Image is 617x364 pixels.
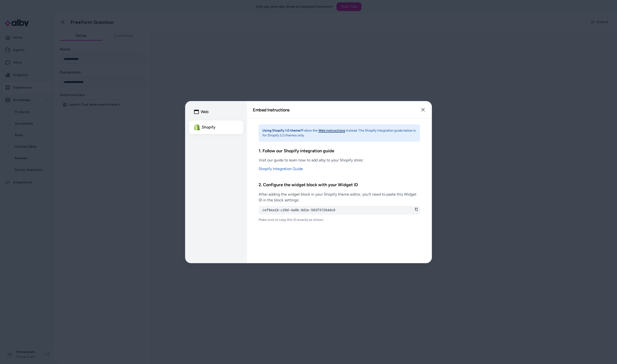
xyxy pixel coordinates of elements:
[259,157,420,163] p: Visit our guide to learn how to add alby to your Shopify store:
[262,128,302,133] strong: Using Shopify 1.0 theme?
[262,128,416,138] p: Follow the instead. The Shopify integration guide below is for Shopify 2.0 themes only.
[259,217,420,222] p: Make sure to copy this ID exactly as shown.
[318,128,345,133] button: Web instructions
[189,121,243,134] button: Shopify
[262,208,416,212] pre: cef6ea1b-c20d-4a0b-8d1e-583f37264dc6
[189,105,243,119] button: Web
[259,191,420,203] p: After adding the widget block in your Shopify theme editor, you'll need to paste this Widget ID i...
[253,108,289,112] h2: Embed Instructions
[259,147,420,154] h3: 1. Follow our Shopify integration guide
[259,166,420,172] a: Shopify Integration Guide
[259,181,420,188] h3: 2. Configure the widget block with your Widget ID
[194,124,200,130] img: Shopify Logo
